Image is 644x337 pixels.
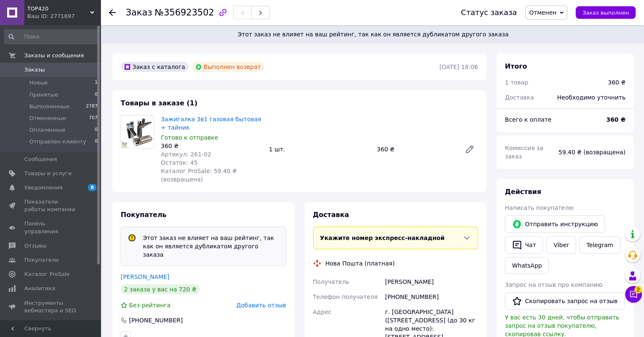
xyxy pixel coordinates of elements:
[505,204,574,211] span: Написать покупателю
[529,9,556,16] span: Отменен
[24,242,47,250] span: Отзывы
[24,170,72,177] span: Товары и услуги
[126,8,152,18] span: Заказ
[461,141,478,158] a: Редактировать
[155,8,214,18] span: №356923502
[140,234,282,259] div: Этот заказ не влияет на ваш рейтинг, так как он является дубликатом другого заказа
[121,62,189,72] div: Заказ с каталога
[461,8,517,17] div: Статус заказа
[95,91,98,99] span: 0
[634,286,642,294] span: 2
[608,78,626,87] div: 360 ₴
[24,156,57,163] span: Сообщения
[161,151,211,158] span: Артикул: 261-02
[383,274,480,289] div: [PERSON_NAME]
[24,285,55,292] span: Аналитика
[313,309,331,315] span: Адрес
[29,115,66,122] span: Отмененные
[505,94,534,101] span: Доставка
[192,62,264,72] div: Выполнен возврат
[29,91,58,99] span: Принятые
[27,5,90,13] span: TOP420
[505,215,605,233] button: Отправить инструкцию
[24,256,59,264] span: Покупатели
[440,64,478,70] time: [DATE] 18:06
[576,6,636,19] button: Заказ выполнен
[546,236,576,254] a: Viber
[505,236,543,254] button: Чат
[95,126,98,134] span: 0
[109,8,116,17] div: Вернуться назад
[161,159,198,166] span: Остаток: 45
[559,149,626,156] span: 59.40 ₴ (возвращена)
[320,235,445,241] span: Укажите номер экспресс-накладной
[24,66,45,74] span: Заказы
[582,10,629,16] span: Заказ выполнен
[95,138,98,146] span: 0
[24,52,84,59] span: Заказы и сообщения
[313,294,378,300] span: Телефон получателя
[121,284,200,294] div: 2 заказа у вас на 720 ₴
[625,286,642,303] button: Чат с покупателем2
[86,103,98,110] span: 2787
[161,142,262,150] div: 360 ₴
[29,103,70,110] span: Выполненные
[505,292,625,310] button: Скопировать запрос на отзыв
[29,138,86,146] span: Отправлен клиенту
[161,116,261,131] a: Зажигалка 3в1 газовая бытовая + тайник
[505,281,603,288] span: Запрос на отзыв про компанию
[121,99,197,107] span: Товары в заказе (1)
[505,62,527,70] span: Итого
[161,168,237,183] span: Каталог ProSale: 59.40 ₴ (возвращена)
[129,302,171,309] span: Без рейтинга
[88,184,96,191] span: 8
[24,271,70,278] span: Каталог ProSale
[24,220,78,235] span: Панель управления
[313,278,349,285] span: Получатель
[313,211,349,219] span: Доставка
[505,188,541,196] span: Действия
[505,116,551,123] span: Всего к оплате
[373,143,458,155] div: 360 ₴
[383,289,480,304] div: [PHONE_NUMBER]
[323,259,397,268] div: Нова Пошта (платная)
[579,236,621,254] a: Telegram
[24,299,78,314] span: Инструменты вебмастера и SEO
[236,302,286,309] span: Добавить отзыв
[505,257,549,274] a: WhatsApp
[29,126,65,134] span: Оплаченные
[27,13,101,20] div: Ваш ID: 2771697
[128,316,184,324] div: [PHONE_NUMBER]
[24,198,78,213] span: Показатели работы компании
[161,134,218,141] span: Готово к отправке
[24,184,62,191] span: Уведомления
[29,79,48,87] span: Новые
[121,211,166,219] span: Покупатель
[121,115,154,148] img: Зажигалка 3в1 газовая бытовая + тайник
[606,116,626,123] b: 360 ₴
[505,145,543,160] span: Комиссия за заказ
[266,143,374,155] div: 1 шт.
[95,79,98,87] span: 1
[121,273,169,280] a: [PERSON_NAME]
[89,115,98,122] span: 707
[4,29,98,44] input: Поиск
[112,30,634,38] span: Этот заказ не влияет на ваш рейтинг, так как он является дубликатом другого заказа
[552,88,631,107] div: Необходимо уточнить
[505,79,528,86] span: 1 товар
